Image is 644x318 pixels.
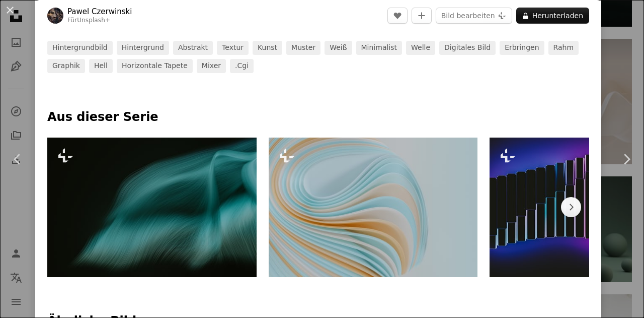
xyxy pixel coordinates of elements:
[269,203,478,212] a: Eine Nahaufnahme eines blau-gelben abstrakten Hintergrunds
[516,8,589,24] button: Herunterladen
[197,59,226,73] a: Mixer
[412,8,432,24] button: Zu Kollektion hinzufügen
[269,138,478,277] img: Eine Nahaufnahme eines blau-gelben abstrakten Hintergrunds
[561,197,581,217] button: Liste nach rechts verschieben
[47,109,589,125] p: Aus dieser Serie
[217,41,249,55] a: Textur
[286,41,320,55] a: Muster
[47,138,257,277] img: ein verschwommenes Foto mit schwarzem und grünem Hintergrund
[67,7,132,17] a: Pawel Czerwinski
[47,41,113,55] a: hintergrundbild
[406,41,435,55] a: Welle
[325,41,352,55] a: weiß
[387,8,408,24] button: Gefällt mir
[47,59,85,73] a: Graphik
[253,41,282,55] a: Kunst
[47,203,257,212] a: ein verschwommenes Foto mit schwarzem und grünem Hintergrund
[173,41,213,55] a: abstrakt
[609,111,644,208] a: Weiter
[117,41,169,55] a: hintergrund
[47,8,63,24] img: Zum Profil von Pawel Czerwinski
[500,41,544,55] a: erbringen
[230,59,254,73] a: .cgi
[436,8,512,24] button: Bild bearbeiten
[67,17,132,25] div: Für
[77,17,110,24] a: Unsplash+
[439,41,496,55] a: Digitales Bild
[548,41,579,55] a: Rahm
[117,59,193,73] a: Horizontale Tapete
[89,59,113,73] a: hell
[356,41,403,55] a: Minimalist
